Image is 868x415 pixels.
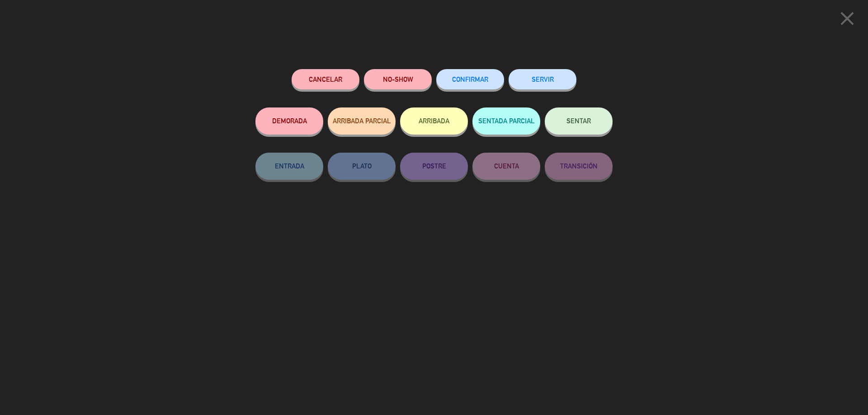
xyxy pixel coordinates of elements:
[566,117,591,125] span: SENTAR
[545,107,613,135] button: SENTAR
[328,153,396,180] button: PLATO
[452,75,488,83] span: CONFIRMAR
[255,107,323,135] button: DEMORADA
[545,153,613,180] button: TRANSICIÓN
[255,153,323,180] button: ENTRADA
[436,69,504,89] button: CONFIRMAR
[328,107,396,135] button: ARRIBADA PARCIAL
[400,107,468,135] button: ARRIBADA
[333,117,391,125] span: ARRIBADA PARCIAL
[292,69,359,89] button: Cancelar
[400,153,468,180] button: POSTRE
[509,69,576,89] button: SERVIR
[472,153,540,180] button: CUENTA
[836,7,859,30] i: close
[833,7,861,33] button: close
[364,69,432,89] button: NO-SHOW
[472,107,540,135] button: SENTADA PARCIAL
